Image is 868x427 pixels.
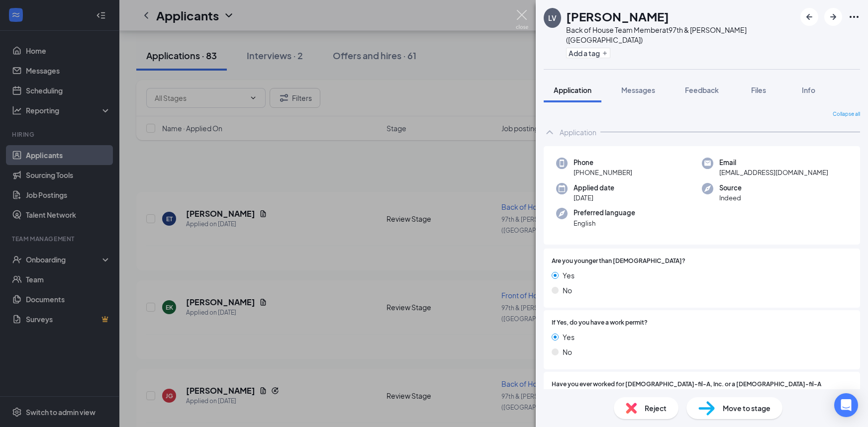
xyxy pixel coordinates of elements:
[574,158,632,168] span: Phone
[563,270,575,281] span: Yes
[719,168,828,177] span: [EMAIL_ADDRESS][DOMAIN_NAME]
[548,13,557,23] div: LV
[574,183,614,193] span: Applied date
[723,403,771,414] span: Move to stage
[833,110,860,118] span: Collapse all
[563,346,572,357] span: No
[566,8,669,25] h1: [PERSON_NAME]
[803,11,815,23] svg: ArrowLeftNew
[645,403,667,414] span: Reject
[574,193,614,203] span: [DATE]
[834,393,858,417] div: Open Intercom Messenger
[552,380,852,399] span: Have you ever worked for [DEMOGRAPHIC_DATA]-fil-A, Inc. or a [DEMOGRAPHIC_DATA]-fil-A Franchisee?
[751,85,766,94] span: Files
[566,48,610,58] button: PlusAdd a tag
[827,11,839,23] svg: ArrowRight
[848,11,860,23] svg: Ellipses
[719,183,742,193] span: Source
[719,193,742,203] span: Indeed
[554,85,591,94] span: Application
[560,127,596,137] div: Application
[574,208,635,218] span: Preferred language
[824,8,842,26] button: ArrowRight
[563,285,572,296] span: No
[602,50,608,56] svg: Plus
[802,85,815,94] span: Info
[563,332,575,342] span: Yes
[800,8,818,26] button: ArrowLeftNew
[685,85,719,94] span: Feedback
[574,168,632,177] span: [PHONE_NUMBER]
[544,126,556,138] svg: ChevronUp
[574,218,635,228] span: English
[566,25,795,45] div: Back of House Team Member at 97th & [PERSON_NAME] ([GEOGRAPHIC_DATA])
[552,318,648,328] span: If Yes, do you have a work permit?
[719,158,828,168] span: Email
[552,256,685,266] span: Are you younger than [DEMOGRAPHIC_DATA]?
[621,85,655,94] span: Messages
